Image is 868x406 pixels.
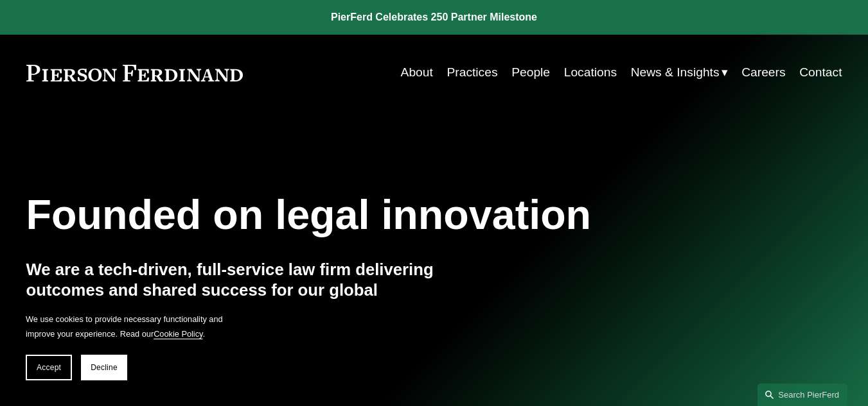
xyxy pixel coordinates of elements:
span: News & Insights [631,62,720,84]
a: folder dropdown [631,60,728,85]
a: Contact [799,60,842,85]
a: Search this site [757,384,847,406]
span: Decline [91,363,118,372]
a: Locations [564,60,617,85]
button: Decline [81,355,127,380]
a: People [511,60,550,85]
p: We use cookies to provide necessary functionality and improve your experience. Read our . [26,312,231,342]
h4: We are a tech-driven, full-service law firm delivering outcomes and shared success for our global... [26,259,434,322]
a: About [401,60,433,85]
a: Careers [741,60,785,85]
section: Cookie banner [13,300,244,393]
a: Practices [447,60,497,85]
button: Accept [26,355,72,380]
span: Accept [37,363,61,372]
a: Cookie Policy [154,329,202,339]
h1: Founded on legal innovation [26,191,706,239]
